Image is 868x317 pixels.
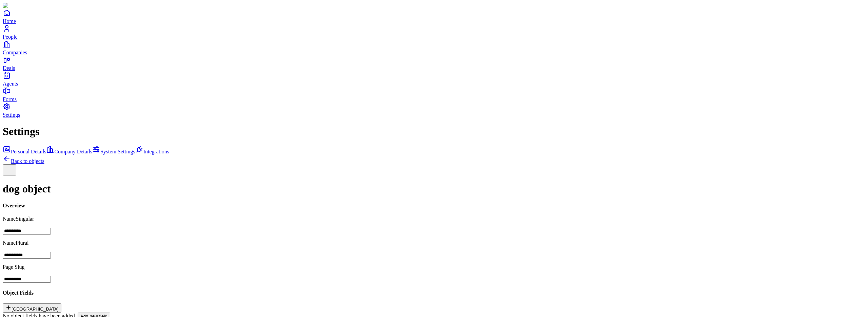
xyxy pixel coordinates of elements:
[3,40,865,55] a: Companies
[3,303,61,313] button: [GEOGRAPHIC_DATA]
[143,149,169,154] span: Integrations
[3,65,15,71] span: Deals
[54,149,92,154] span: Company Details
[100,149,135,154] span: System Settings
[3,290,865,296] h4: Object Fields
[3,9,865,24] a: Home
[3,102,865,118] a: Settings
[11,149,46,154] span: Personal Details
[16,240,28,246] span: Plural
[3,149,46,154] a: Personal Details
[3,34,18,40] span: People
[3,112,20,118] span: Settings
[3,216,865,222] p: Name
[3,18,16,24] span: Home
[135,149,169,154] a: Integrations
[3,183,865,195] h1: dog object
[3,96,17,102] span: Forms
[46,149,92,154] a: Company Details
[3,203,865,209] h4: Overview
[3,56,865,71] a: Deals
[3,87,865,102] a: Forms
[3,240,865,246] p: Name
[16,216,34,222] span: Singular
[3,3,44,9] img: Item Brain Logo
[92,149,135,154] a: System Settings
[3,50,27,55] span: Companies
[3,158,44,164] a: Back to objects
[3,264,865,270] p: Page Slug
[3,24,865,40] a: People
[3,125,865,138] h1: Settings
[3,71,865,87] a: Agents
[3,81,18,87] span: Agents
